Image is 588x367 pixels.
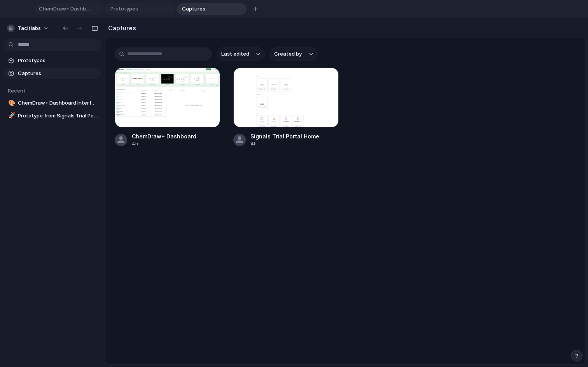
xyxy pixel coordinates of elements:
span: Last edited [221,50,249,58]
span: Prototypes [107,5,163,13]
div: Prototypes [105,3,175,15]
div: 4h [250,140,319,147]
div: 4h [132,140,196,147]
a: Prototypes [4,55,101,66]
span: Created by [274,50,302,58]
span: Captures [18,70,98,77]
button: Last edited [217,47,265,61]
button: Created by [269,47,318,61]
a: 🎨ChemDraw+ Dashboard Interface [4,97,101,109]
span: ChemDraw+ Dashboard Interface [18,99,98,107]
div: ChemDraw+ Dashboard Interface [33,3,103,15]
span: Prototypes [18,57,98,65]
button: 🎨 [7,99,15,107]
span: Prototype from Signals Trial Portal Home [18,112,98,120]
button: 🚀 [7,112,15,120]
a: Captures [4,68,101,79]
button: tacitlabs [4,22,53,35]
span: Recent [8,87,26,94]
div: 🚀 [8,111,14,120]
a: 🚀Prototype from Signals Trial Portal Home [4,110,101,122]
div: Signals Trial Portal Home [250,132,319,140]
span: ChemDraw+ Dashboard Interface [36,5,91,13]
span: tacitlabs [18,24,41,32]
div: Captures [177,3,247,15]
div: ChemDraw+ Dashboard [132,132,196,140]
h2: Captures [105,23,136,33]
div: 🎨 [8,99,14,108]
span: Captures [179,5,234,13]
